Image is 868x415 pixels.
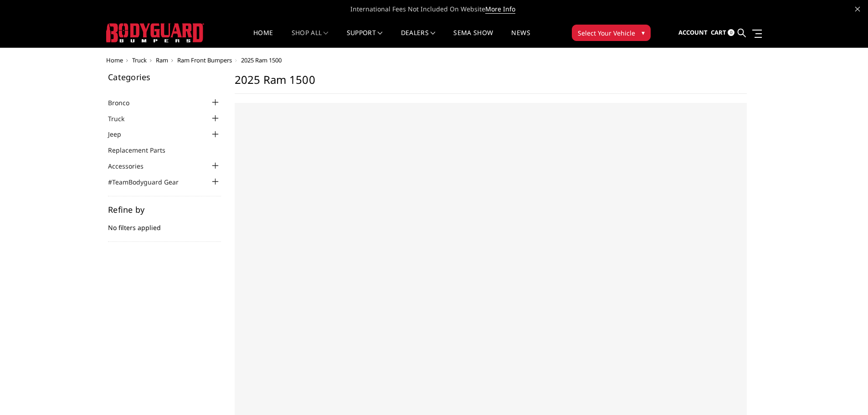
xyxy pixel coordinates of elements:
a: Cart 0 [711,20,734,45]
span: Account [678,28,708,36]
span: 2025 Ram 1500 [241,56,282,64]
a: Ram [156,56,168,64]
h5: Categories [108,73,221,81]
a: #TeamBodyguard Gear [108,177,190,187]
a: Ram Front Bumpers [177,56,232,64]
a: Support [347,30,383,47]
a: Account [678,20,708,45]
a: Home [106,56,123,64]
a: Replacement Parts [108,145,177,155]
a: shop all [292,30,329,47]
div: No filters applied [108,205,221,242]
h5: Refine by [108,205,221,214]
a: Accessories [108,161,155,171]
span: Select Your Vehicle [578,28,635,38]
button: Select Your Vehicle [572,25,651,41]
a: News [511,30,530,47]
span: Cart [711,28,726,36]
a: SEMA Show [453,30,493,47]
a: Truck [108,114,136,123]
h1: 2025 Ram 1500 [235,73,747,94]
a: More Info [485,5,515,14]
a: Jeep [108,129,133,139]
a: Truck [132,56,147,64]
a: Home [253,30,273,47]
img: BODYGUARD BUMPERS [106,23,204,42]
span: 0 [728,29,734,36]
span: ▾ [642,28,645,37]
a: Bronco [108,98,141,108]
a: Dealers [401,30,436,47]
